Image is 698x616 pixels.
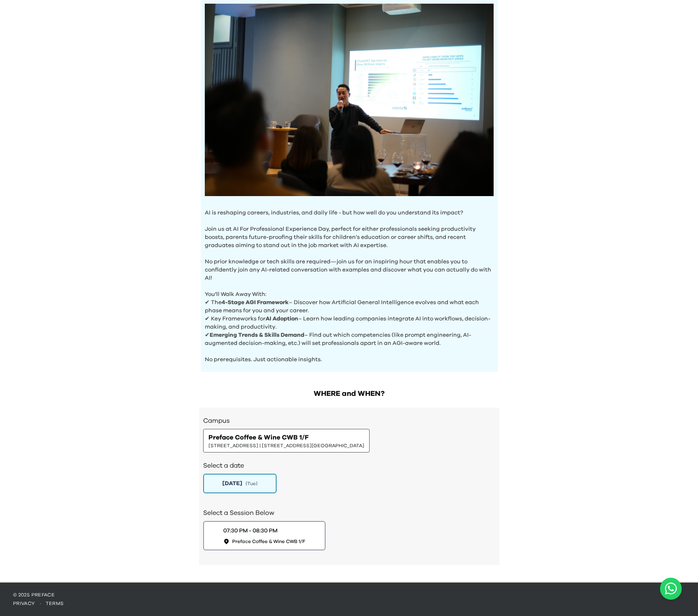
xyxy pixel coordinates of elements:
[205,347,494,364] p: No prerequisites. Just actionable insights.
[210,332,304,338] b: Emerging Trends & Skills Demand
[13,601,35,606] a: privacy
[205,282,494,298] p: You'll Walk Away With:
[222,479,242,488] span: [DATE]
[660,578,682,600] a: Chat with us on WhatsApp
[205,209,494,217] p: AI is reshaping careers, industries, and daily life - but how well do you understand its impact?
[205,217,494,249] p: Join us at AI For Professional Experience Day, perfect for either professionals seeking productiv...
[246,480,257,487] span: ( Tue )
[35,601,46,606] span: ·
[223,527,277,535] div: 07:30 PM - 08:30 PM
[208,442,364,449] span: [STREET_ADDRESS] | [STREET_ADDRESS][GEOGRAPHIC_DATA]
[203,416,495,426] h3: Campus
[208,433,309,442] span: Preface Coffee & Wine CWB 1/F
[222,300,289,305] b: 4-Stage AGI Framework
[232,538,305,545] span: Preface Coffee & Wine CWB 1/F
[203,508,495,518] h2: Select a Session Below
[205,249,494,282] p: No prior knowledge or tech skills are required—join us for an inspiring hour that enables you to ...
[199,388,499,400] h2: WHERE and WHEN?
[205,4,494,196] img: Hero Image
[46,601,64,606] a: terms
[205,315,494,331] p: ✔ Key Frameworks for – Learn how leading companies integrate AI into workflows, decision-making, ...
[203,474,277,493] button: [DATE](Tue)
[266,316,298,322] b: AI Adoption
[203,521,326,550] button: 07:30 PM - 08:30 PMPreface Coffee & Wine CWB 1/F
[660,578,682,600] button: Open WhatsApp chat
[203,461,495,470] h2: Select a date
[13,592,685,598] p: © 2025 Preface
[205,331,494,347] p: ✔ – Find out which competencies (like prompt engineering, AI-augmented decision-making, etc.) wil...
[205,298,494,315] p: ✔ The – Discover how Artificial General Intelligence evolves and what each phase means for you an...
